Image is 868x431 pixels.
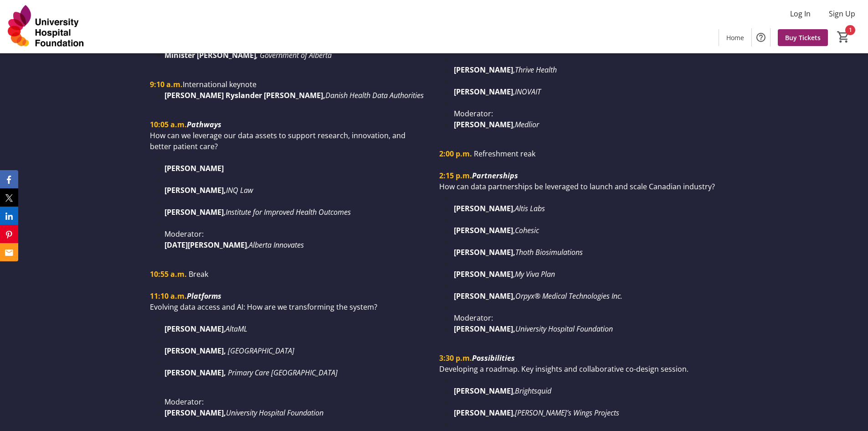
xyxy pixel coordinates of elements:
span: , [513,225,515,235]
em: Orpyx® Medical Technologies Inc. [515,291,622,301]
span: , [513,269,515,279]
span: Home [726,33,744,42]
strong: [PERSON_NAME] [454,203,513,213]
strong: [DATE][PERSON_NAME] [164,240,247,250]
span: Refreshment reak [474,149,535,159]
span: , [224,207,226,217]
span: Developing a roadmap. Key insights and collaborative co-design session. [439,364,688,374]
em: Alberta Innovates [249,240,304,250]
em: AltaML [226,324,247,334]
span: , [247,240,249,250]
em: Cohesic [515,225,539,235]
span: , [513,87,515,97]
strong: 2:00 p.m. [439,149,472,159]
strong: [PERSON_NAME] [454,408,513,418]
a: Home [719,29,751,46]
span: How can we leverage our data assets to support research, innovation, and better patient care? [150,130,406,151]
strong: [PERSON_NAME] [164,163,224,173]
strong: [PERSON_NAME], [164,346,226,356]
span: , [513,386,515,396]
span: Moderator: [164,229,204,239]
span: , [224,324,226,334]
strong: [PERSON_NAME] [454,119,513,130]
span: Buy Tickets [785,33,821,42]
span: Break [189,269,208,279]
span: International keynote [183,79,257,89]
em: Primary Care [GEOGRAPHIC_DATA] [228,368,338,378]
button: Log In [783,6,818,21]
strong: 2:15 p.m. [439,171,472,181]
a: Buy Tickets [778,29,828,46]
strong: [PERSON_NAME] [454,269,513,279]
em: University Hospital Foundation [226,408,324,418]
em: Thoth Biosimulations [515,247,583,257]
strong: [PERSON_NAME], [164,408,226,418]
button: Sign Up [822,6,863,21]
span: Moderator: [164,397,204,407]
em: Platforms [187,291,221,301]
strong: [PERSON_NAME] [164,207,224,217]
em: Danish Health Data Authorities [325,90,424,100]
strong: 9:10 a.m. [150,79,183,89]
strong: [PERSON_NAME] [454,65,513,75]
strong: [PERSON_NAME], [454,291,515,301]
em: , Government of Alberta [256,50,332,60]
strong: [PERSON_NAME] [164,324,224,334]
em: [PERSON_NAME]’s Wings Projects [515,408,619,418]
span: , [513,203,515,213]
em: Institute for Improved Health Outcomes [226,207,351,217]
strong: Minister [PERSON_NAME] [164,50,256,60]
span: Moderator: [454,313,493,323]
em: Medlior [515,119,539,130]
span: Moderator: [454,109,493,119]
strong: 11:10 a.m. [150,291,187,301]
em: Partnerships [472,171,518,181]
em: Pathways [187,119,221,130]
strong: [PERSON_NAME], [164,185,226,195]
strong: 10:05 a.m. [150,119,187,130]
strong: [PERSON_NAME], [164,368,226,378]
strong: [PERSON_NAME] [454,386,513,396]
em: [GEOGRAPHIC_DATA] [228,346,294,356]
strong: [PERSON_NAME] Ryslander [PERSON_NAME], [164,90,325,100]
span: How can data partnerships be leveraged to launch and scale Canadian industry? [439,182,715,192]
strong: [PERSON_NAME], [454,247,515,257]
em: INQ Law [226,185,253,195]
em: Altis Labs [515,203,545,213]
button: Cart [835,29,852,45]
span: Evolving data access and AI: How are we transforming the system? [150,302,377,312]
em: Possibilities [472,353,515,363]
strong: [PERSON_NAME] [454,225,513,235]
span: Log In [790,8,811,19]
button: Help [752,28,770,47]
strong: 3:30 p.m. [439,353,472,363]
em: My Viva Plan [515,269,555,279]
strong: 10:55 a.m. [150,269,187,279]
strong: [PERSON_NAME] [454,87,513,97]
strong: [PERSON_NAME], [454,324,515,334]
span: , [513,119,515,130]
span: Sign Up [829,8,855,19]
em: INOVAIT [515,87,541,97]
span: , [513,408,515,418]
span: , [513,65,515,75]
em: Brightsquid [515,386,551,396]
em: University Hospital Foundation [515,324,613,334]
img: University Hospital Foundation's Logo [5,4,87,49]
em: Thrive Health [515,65,557,75]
